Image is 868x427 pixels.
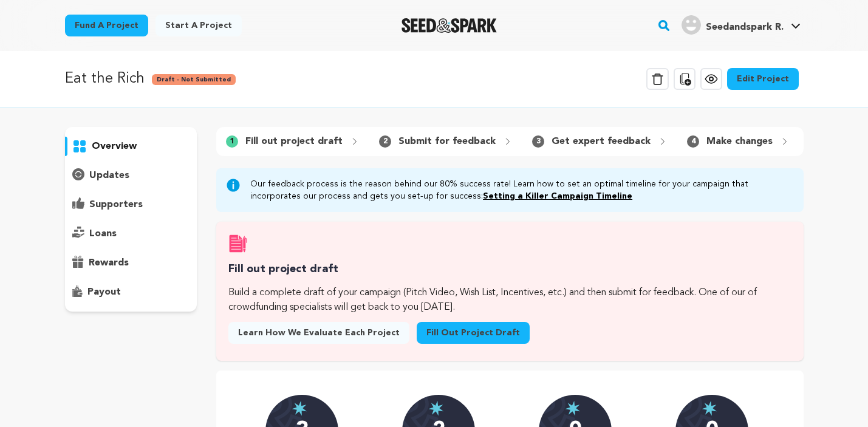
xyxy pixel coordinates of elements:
[65,253,197,273] button: rewards
[238,327,400,339] span: Learn how we evaluate each project
[65,195,197,214] button: supporters
[89,197,143,212] p: supporters
[226,135,238,148] span: 1
[679,13,803,35] a: Seedandspark R.'s Profile
[245,134,343,149] p: Fill out project draft
[65,137,197,156] button: overview
[228,261,791,278] h3: Fill out project draft
[402,18,497,33] a: Seed&Spark Homepage
[65,282,197,302] button: payout
[65,224,197,244] button: loans
[250,178,793,202] p: Our feedback process is the reason behind our 80% success rate! Learn how to set an optimal timel...
[89,168,129,183] p: updates
[402,18,497,33] img: Seed&Spark Logo Dark Mode
[687,135,699,148] span: 4
[532,135,544,148] span: 3
[727,68,799,90] a: Edit Project
[228,322,409,344] a: Learn how we evaluate each project
[152,74,236,85] span: Draft - Not Submitted
[682,15,784,35] div: Seedandspark R.'s Profile
[398,134,496,149] p: Submit for feedback
[89,256,129,270] p: rewards
[706,22,784,32] span: Seedandspark R.
[379,135,391,148] span: 2
[89,227,117,241] p: loans
[682,15,701,35] img: user.png
[87,285,121,299] p: payout
[552,134,651,149] p: Get expert feedback
[155,15,242,36] a: Start a project
[483,192,632,200] a: Setting a Killer Campaign Timeline
[65,166,197,185] button: updates
[679,13,803,38] span: Seedandspark R.'s Profile
[417,322,530,344] a: Fill out project draft
[706,134,773,149] p: Make changes
[228,285,791,315] p: Build a complete draft of your campaign (Pitch Video, Wish List, Incentives, etc.) and then submi...
[92,139,137,154] p: overview
[65,15,148,36] a: Fund a project
[65,68,145,90] p: Eat the Rich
